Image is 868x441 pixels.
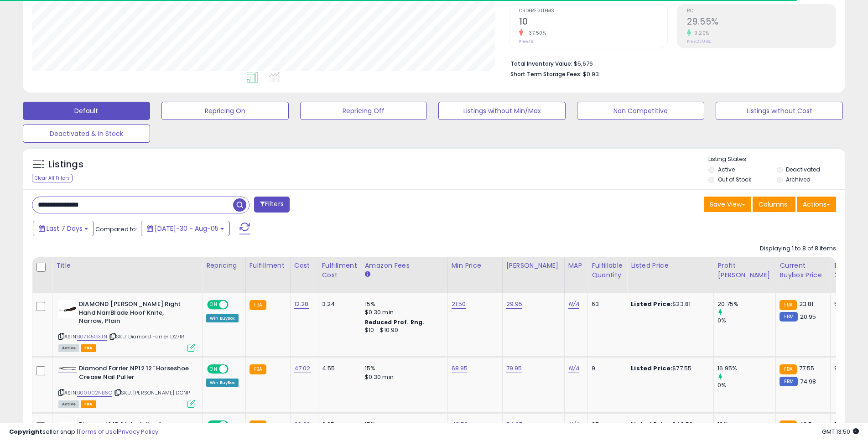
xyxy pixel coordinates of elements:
a: Privacy Policy [118,427,158,436]
div: 91% [834,364,864,373]
button: Actions [797,197,836,212]
a: N/A [568,300,579,309]
button: Non Competitive [577,102,704,120]
span: 77.55 [799,364,815,373]
div: 0% [717,381,775,389]
div: Profit [PERSON_NAME] [717,261,772,280]
span: $0.93 [583,70,599,78]
div: 0% [717,316,775,325]
label: Out of Stock [718,176,751,183]
small: 9.20% [691,30,709,36]
span: OFF [227,301,242,309]
div: 15% [365,364,441,373]
button: Columns [753,197,795,212]
span: All listings currently available for purchase on Amazon [58,344,79,352]
b: Short Term Storage Fees: [510,70,582,78]
img: 31WHCKW8JTL._SL40_.jpg [58,300,77,318]
small: FBA [249,300,266,310]
h2: 29.55% [687,16,836,29]
div: 50% [834,300,864,308]
small: FBM [780,377,797,386]
small: Prev: 16 [519,39,533,44]
span: 2025-08-13 13:50 GMT [822,427,859,436]
div: Cost [294,261,314,270]
b: Total Inventory Value: [510,60,572,67]
p: Listing States: [708,155,845,164]
div: 9 [592,364,620,373]
b: Listed Price: [631,300,672,308]
a: B00002NB6C [77,389,112,397]
div: Displaying 1 to 8 of 8 items [760,244,836,253]
span: Columns [759,200,787,209]
a: 29.95 [506,300,523,309]
b: Listed Price: [631,364,672,373]
div: Min Price [452,261,499,270]
b: Diamond Farrier NP12 12" Horseshoe Crease Nail Puller [79,364,190,384]
a: Terms of Use [78,427,117,436]
span: OFF [227,365,242,373]
div: $10 - $10.90 [365,327,441,334]
span: | SKU: Diamond Farrier D271R [109,333,185,340]
small: FBA [249,364,266,374]
small: FBA [780,300,796,310]
label: Archived [786,176,811,183]
div: $0.30 min [365,308,441,316]
span: Compared to: [95,225,137,233]
div: $0.30 min [365,373,441,381]
span: Last 7 Days [47,224,83,233]
div: 3.24 [322,300,354,308]
div: 15% [365,300,441,308]
span: ON [208,301,219,309]
a: B07145G3JN [77,333,107,341]
span: ON [208,365,219,373]
span: 20.95 [800,312,816,321]
h2: 10 [519,16,668,29]
div: [PERSON_NAME] [506,261,561,270]
span: [DATE]-30 - Aug-05 [155,224,218,233]
span: 74.98 [800,377,816,386]
a: N/A [568,364,579,373]
a: 47.02 [294,364,311,373]
button: Deactivated & In Stock [23,125,150,143]
button: Repricing On [161,102,289,120]
div: 4.55 [322,364,354,373]
a: 12.28 [294,300,309,309]
span: 23.81 [799,300,814,308]
span: ROI [687,9,836,14]
div: $23.81 [631,300,707,308]
div: Win BuyBox [206,379,239,387]
div: ASIN: [58,364,195,407]
li: $5,676 [510,57,829,68]
span: | SKU: [PERSON_NAME] DCNP [114,389,190,396]
label: Deactivated [786,166,820,173]
span: All listings currently available for purchase on Amazon [58,400,79,408]
div: Current Buybox Price [780,261,826,280]
strong: Copyright [9,427,42,436]
div: Win BuyBox [206,314,239,322]
small: FBM [780,312,797,322]
div: Title [56,261,198,270]
b: Reduced Prof. Rng. [365,318,425,326]
div: Clear All Filters [32,174,73,182]
div: 16.95% [717,364,775,373]
div: MAP [568,261,584,270]
button: Save View [704,197,751,212]
div: 20.75% [717,300,775,308]
img: 21kvAMdOYBL._SL40_.jpg [58,367,77,371]
span: FBA [81,344,96,352]
button: [DATE]-30 - Aug-05 [141,221,230,236]
div: Fulfillment [249,261,286,270]
button: Last 7 Days [33,221,94,236]
span: Ordered Items [519,9,668,14]
div: Amazon Fees [365,261,444,270]
button: Filters [254,197,290,213]
div: 63 [592,300,620,308]
small: Prev: 27.06% [687,39,711,44]
h5: Listings [48,158,83,171]
div: $77.55 [631,364,707,373]
div: Repricing [206,261,242,270]
button: Listings without Min/Max [438,102,566,120]
div: seller snap | | [9,428,158,436]
small: Amazon Fees. [365,270,370,279]
div: ASIN: [58,300,195,351]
